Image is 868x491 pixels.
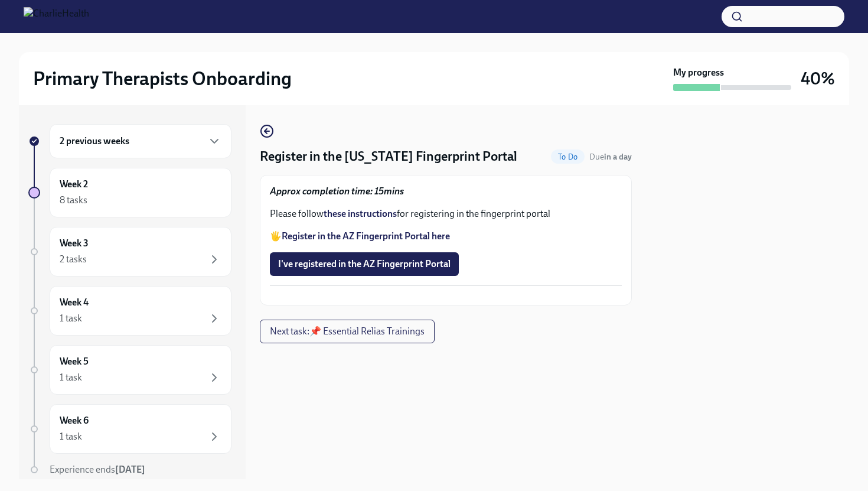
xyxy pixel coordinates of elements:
span: Experience ends [50,464,145,475]
span: Due [589,152,632,162]
span: Next task : 📌 Essential Relias Trainings [270,326,425,337]
a: these instructions [324,208,397,219]
h6: Week 5 [60,355,89,368]
h3: 40% [801,68,835,89]
span: I've registered in the AZ Fingerprint Portal [278,258,451,270]
div: 1 task [60,312,82,325]
p: 🖐️ [270,230,622,243]
p: Please follow for registering in the fingerprint portal [270,207,622,220]
h2: Primary Therapists Onboarding [33,67,292,90]
button: I've registered in the AZ Fingerprint Portal [270,252,459,276]
a: Week 61 task [28,404,231,454]
h4: Register in the [US_STATE] Fingerprint Portal [260,148,517,165]
button: Next task:📌 Essential Relias Trainings [260,320,435,343]
h6: Week 4 [60,296,89,309]
a: Week 32 tasks [28,227,231,277]
h6: Week 3 [60,237,89,250]
a: Week 28 tasks [28,168,231,217]
h6: Week 2 [60,178,88,191]
div: 8 tasks [60,194,87,207]
strong: [DATE] [115,464,145,475]
img: CharlieHealth [24,7,89,26]
h6: 2 previous weeks [60,135,129,148]
strong: in a day [604,152,632,162]
strong: My progress [673,66,724,79]
a: Register in the AZ Fingerprint Portal here [282,230,450,242]
span: August 16th, 2025 09:00 [589,151,632,162]
div: 2 tasks [60,253,87,266]
div: 2 previous weeks [50,124,231,158]
strong: Approx completion time: 15mins [270,186,404,197]
a: Week 41 task [28,286,231,336]
div: 1 task [60,430,82,443]
a: Week 51 task [28,345,231,395]
h6: Week 6 [60,414,89,427]
span: To Do [551,152,585,161]
div: 1 task [60,371,82,384]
